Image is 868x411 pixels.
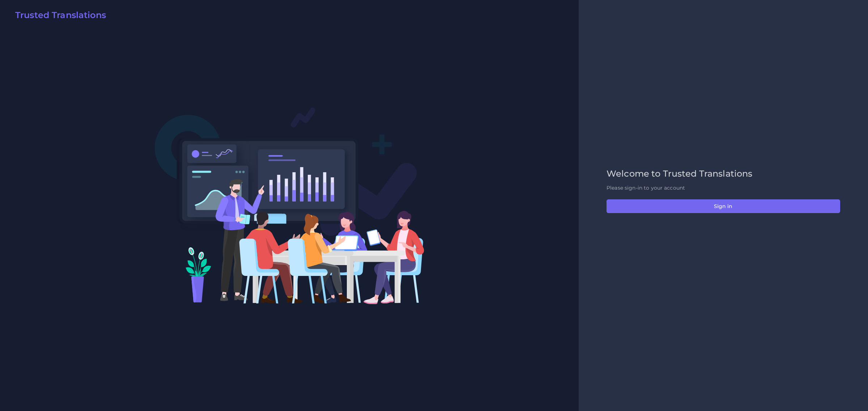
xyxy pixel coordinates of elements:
button: Sign in [607,199,840,213]
a: Trusted Translations [10,10,106,23]
img: Login V2 [154,107,425,304]
p: Please sign-in to your account [607,184,840,192]
h2: Welcome to Trusted Translations [607,169,840,179]
h2: Trusted Translations [15,10,106,21]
